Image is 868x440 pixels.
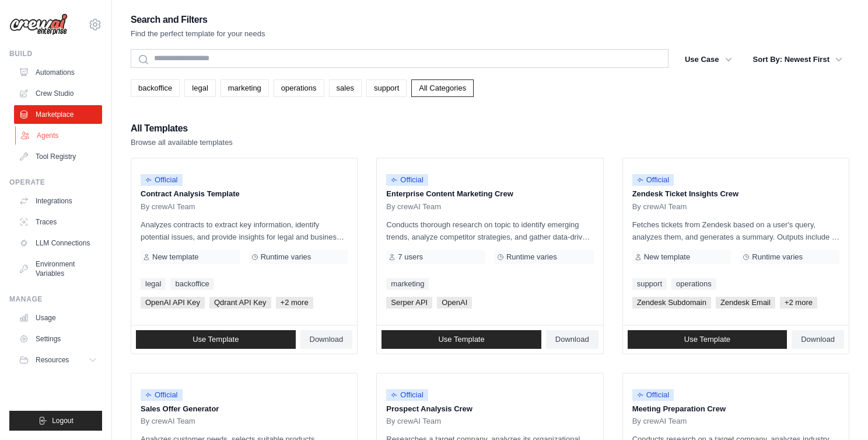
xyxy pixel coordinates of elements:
[684,335,730,344] span: Use Template
[386,219,593,243] p: Conducts thorough research on topic to identify emerging trends, analyze competitor strategies, a...
[792,330,844,349] a: Download
[506,252,557,262] span: Runtime varies
[386,403,593,415] p: Prospect Analysis Crew
[386,297,432,309] span: Serper API
[632,188,839,200] p: Zendesk Ticket Insights Crew
[170,278,213,290] a: backoffice
[746,49,849,70] button: Sort By: Newest First
[381,330,541,349] a: Use Template
[141,278,166,290] a: legal
[300,330,353,349] a: Download
[276,297,313,309] span: +2 more
[386,188,593,200] p: Enterprise Content Marketing Crew
[141,219,348,243] p: Analyzes contracts to extract key information, identify potential issues, and provide insights fo...
[274,79,324,97] a: operations
[329,79,362,97] a: sales
[386,174,428,186] span: Official
[671,278,716,290] a: operations
[386,278,429,290] a: marketing
[628,330,787,349] a: Use Template
[780,297,817,309] span: +2 more
[9,49,102,58] div: Build
[386,202,441,212] span: By crewAI Team
[14,84,102,103] a: Crew Studio
[411,79,474,97] a: All Categories
[632,389,674,401] span: Official
[9,13,68,36] img: Logo
[398,252,423,262] span: 7 users
[141,202,195,212] span: By crewAI Team
[14,147,102,166] a: Tool Registry
[14,309,102,327] a: Usage
[14,192,102,210] a: Integrations
[152,252,198,262] span: New template
[131,120,233,137] h2: All Templates
[14,63,102,82] a: Automations
[192,335,239,344] span: Use Template
[632,403,839,415] p: Meeting Preparation Crew
[141,297,205,309] span: OpenAI API Key
[15,126,103,145] a: Agents
[386,389,428,401] span: Official
[678,49,739,70] button: Use Case
[14,330,102,348] a: Settings
[136,330,296,349] a: Use Template
[801,335,835,344] span: Download
[366,79,407,97] a: support
[141,417,195,426] span: By crewAI Team
[632,219,839,243] p: Fetches tickets from Zendesk based on a user's query, analyzes them, and generates a summary. Out...
[632,174,674,186] span: Official
[141,174,183,186] span: Official
[14,105,102,124] a: Marketplace
[141,188,348,200] p: Contract Analysis Template
[14,234,102,252] a: LLM Connections
[209,297,271,309] span: Qdrant API Key
[131,28,265,40] p: Find the perfect template for your needs
[141,403,348,415] p: Sales Offer Generator
[555,335,589,344] span: Download
[632,278,667,290] a: support
[632,202,687,212] span: By crewAI Team
[141,389,183,401] span: Official
[310,335,344,344] span: Download
[632,417,687,426] span: By crewAI Team
[716,297,775,309] span: Zendesk Email
[546,330,598,349] a: Download
[752,252,803,262] span: Runtime varies
[9,295,102,304] div: Manage
[644,252,690,262] span: New template
[36,355,69,365] span: Resources
[438,335,484,344] span: Use Template
[220,79,269,97] a: marketing
[52,416,73,425] span: Logout
[14,255,102,283] a: Environment Variables
[9,411,102,431] button: Logout
[386,417,441,426] span: By crewAI Team
[131,79,180,97] a: backoffice
[261,252,311,262] span: Runtime varies
[632,297,711,309] span: Zendesk Subdomain
[184,79,215,97] a: legal
[131,137,233,148] p: Browse all available templates
[9,178,102,187] div: Operate
[131,12,265,28] h2: Search and Filters
[14,351,102,369] button: Resources
[14,213,102,231] a: Traces
[437,297,472,309] span: OpenAI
